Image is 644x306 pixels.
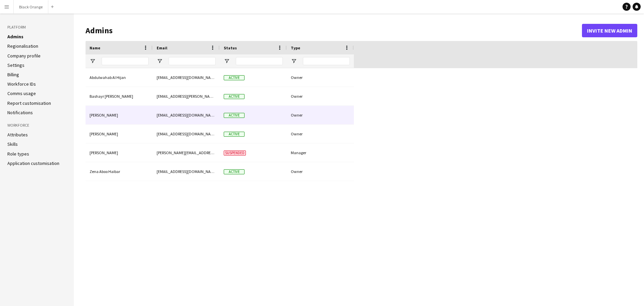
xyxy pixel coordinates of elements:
button: Open Filter Menu [90,58,96,64]
h3: Platform [7,24,66,30]
a: Notifications [7,110,33,116]
span: Email [157,45,167,50]
div: Bashayr [PERSON_NAME] [86,87,153,105]
div: Owner [287,125,354,143]
a: Comms usage [7,90,36,96]
span: Status [224,45,237,50]
div: Manager [287,143,354,162]
div: [PERSON_NAME] [86,143,153,162]
button: Invite new admin [582,24,637,37]
div: [EMAIL_ADDRESS][DOMAIN_NAME] [153,68,220,87]
a: Role types [7,151,29,157]
span: Active [224,75,245,80]
div: [PERSON_NAME] [86,106,153,124]
button: Open Filter Menu [157,58,163,64]
div: [EMAIL_ADDRESS][DOMAIN_NAME] [153,125,220,143]
div: Owner [287,87,354,105]
a: Report customisation [7,100,51,106]
span: Active [224,132,245,137]
div: Owner [287,162,354,181]
a: Admins [7,34,23,40]
span: Active [224,94,245,99]
div: Zena Aboo Haibar [86,162,153,181]
a: Attributes [7,132,28,138]
div: [EMAIL_ADDRESS][PERSON_NAME][DOMAIN_NAME] [153,87,220,105]
input: Type Filter Input [303,57,350,65]
a: Workforce IDs [7,81,36,87]
span: Suspended [224,150,246,156]
div: [PERSON_NAME] [86,125,153,143]
div: Abdulwahab Al Hijan [86,68,153,87]
span: Type [291,45,300,50]
button: Black Orange [14,0,48,13]
a: Regionalisation [7,43,38,49]
input: Email Filter Input [169,57,216,65]
input: Name Filter Input [102,57,149,65]
a: Skills [7,141,18,147]
span: Active [224,169,245,174]
input: Status Filter Input [236,57,283,65]
a: Settings [7,62,24,68]
button: Open Filter Menu [224,58,230,64]
div: [EMAIL_ADDRESS][DOMAIN_NAME] [153,162,220,181]
span: Active [224,113,245,118]
h1: Admins [86,26,582,36]
button: Open Filter Menu [291,58,297,64]
div: Owner [287,106,354,124]
a: Application customisation [7,160,59,166]
h3: Workforce [7,122,66,128]
a: Billing [7,72,19,78]
span: Name [90,45,100,50]
div: [PERSON_NAME][EMAIL_ADDRESS][PERSON_NAME][DOMAIN_NAME] [153,143,220,162]
div: [EMAIL_ADDRESS][DOMAIN_NAME] [153,106,220,124]
a: Company profile [7,53,41,59]
div: Owner [287,68,354,87]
